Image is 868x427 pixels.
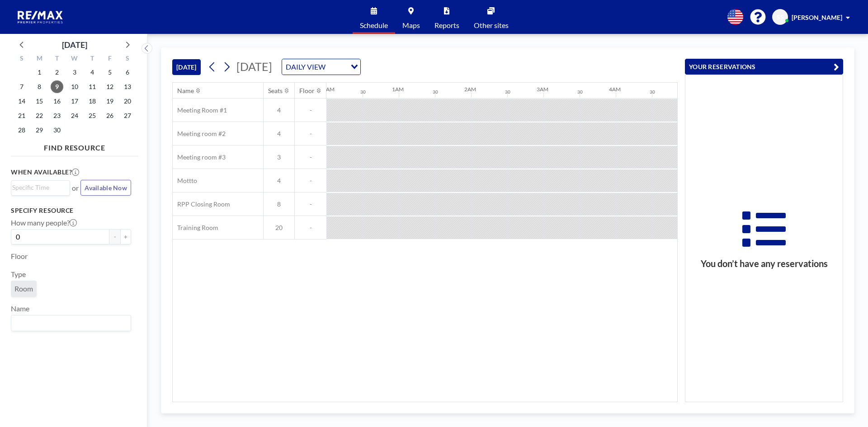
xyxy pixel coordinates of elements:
span: - [295,224,326,232]
span: Sunday, September 7, 2025 [15,80,28,93]
button: Available Now [80,180,131,196]
span: Tuesday, September 23, 2025 [51,109,63,122]
span: Monday, September 29, 2025 [33,124,46,136]
span: [DATE] [236,60,272,73]
span: Friday, September 19, 2025 [104,95,116,108]
span: Saturday, September 13, 2025 [121,80,134,93]
span: 20 [264,224,294,232]
div: 30 [505,89,510,95]
span: Thursday, September 4, 2025 [86,66,99,79]
span: Reports [434,22,459,29]
span: Saturday, September 6, 2025 [121,66,134,79]
div: Search for option [282,59,360,75]
span: Meeting room #2 [173,130,226,138]
span: Monday, September 22, 2025 [33,109,46,122]
span: Other sites [474,22,509,29]
span: Wednesday, September 3, 2025 [68,66,81,79]
span: Sunday, September 28, 2025 [15,124,28,136]
div: Seats [268,87,283,95]
span: Available Now [85,184,127,192]
input: Search for option [12,317,126,329]
span: Friday, September 26, 2025 [104,109,116,122]
span: - [295,177,326,185]
span: Sunday, September 14, 2025 [15,95,28,108]
img: organization-logo [14,8,67,26]
div: Floor [299,87,315,95]
div: 30 [577,89,583,95]
span: - [295,200,326,208]
label: Type [11,270,26,279]
span: 4 [264,177,294,185]
span: 4 [264,106,294,114]
div: Search for option [11,181,70,194]
div: 3AM [537,86,548,93]
div: 4AM [609,86,621,93]
span: - [295,153,326,161]
button: YOUR RESERVATIONS [685,59,843,75]
div: 2AM [464,86,476,93]
input: Search for option [12,183,65,192]
span: Saturday, September 20, 2025 [121,95,134,108]
div: M [31,53,48,65]
span: Mottto [173,177,197,185]
span: Thursday, September 11, 2025 [86,80,99,93]
h3: You don’t have any reservations [685,258,843,269]
span: 4 [264,130,294,138]
span: 3 [264,153,294,161]
div: W [66,53,84,65]
span: Schedule [360,22,388,29]
span: Wednesday, September 17, 2025 [68,95,81,108]
span: Wednesday, September 10, 2025 [68,80,81,93]
span: RPP Closing Room [173,200,230,208]
span: Monday, September 8, 2025 [33,80,46,93]
div: Search for option [11,315,131,331]
span: SS [777,13,784,21]
div: 1AM [392,86,404,93]
div: 30 [650,89,655,95]
span: Tuesday, September 2, 2025 [51,66,63,79]
div: 30 [433,89,438,95]
span: Wednesday, September 24, 2025 [68,109,81,122]
span: DAILY VIEW [284,61,327,73]
span: Monday, September 1, 2025 [33,66,46,79]
span: 8 [264,200,294,208]
span: Friday, September 5, 2025 [104,66,116,79]
span: - [295,106,326,114]
label: How many people? [11,218,77,227]
div: 12AM [320,86,335,93]
div: S [118,53,136,65]
span: Thursday, September 18, 2025 [86,95,99,108]
span: Tuesday, September 30, 2025 [51,124,63,136]
input: Search for option [328,61,345,73]
div: 30 [360,89,366,95]
button: [DATE] [172,59,201,75]
div: T [83,53,101,65]
div: Name [177,87,194,95]
div: T [48,53,66,65]
label: Floor [11,252,28,261]
div: F [101,53,118,65]
span: Tuesday, September 16, 2025 [51,95,63,108]
span: Friday, September 12, 2025 [104,80,116,93]
button: + [120,229,131,244]
label: Name [11,304,29,313]
span: Sunday, September 21, 2025 [15,109,28,122]
h4: FIND RESOURCE [11,140,138,152]
span: [PERSON_NAME] [792,14,842,21]
h3: Specify resource [11,206,131,215]
span: Meeting Room #1 [173,106,227,114]
span: Tuesday, September 9, 2025 [51,80,63,93]
span: Training Room [173,224,218,232]
span: Thursday, September 25, 2025 [86,109,99,122]
div: S [13,53,31,65]
span: Monday, September 15, 2025 [33,95,46,108]
span: Room [14,284,33,293]
span: Maps [402,22,420,29]
span: or [72,183,79,192]
div: [DATE] [62,38,87,51]
span: Meeting room #3 [173,153,226,161]
span: - [295,130,326,138]
span: Saturday, September 27, 2025 [121,109,134,122]
button: - [109,229,120,244]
